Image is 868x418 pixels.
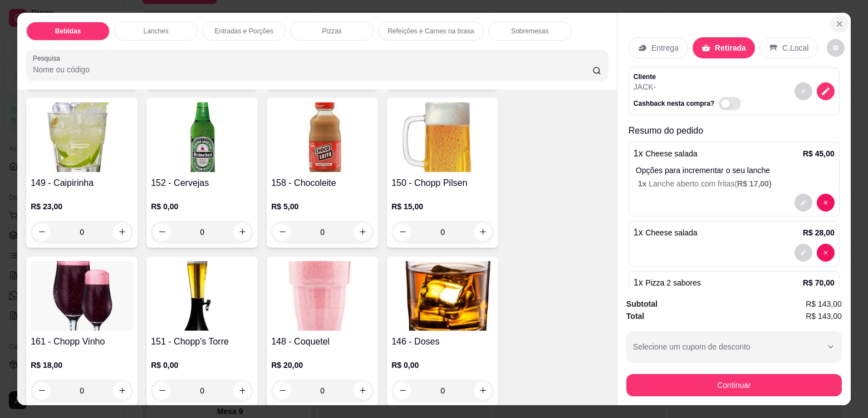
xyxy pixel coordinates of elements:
[803,227,835,238] p: R$ 28,00
[55,27,81,36] p: Bebidas
[151,360,253,371] p: R$ 0,00
[626,374,842,396] button: Continuar
[151,102,253,172] img: product-image
[144,27,169,36] p: Lanches
[31,261,133,331] img: product-image
[737,179,772,188] span: R$ 17,00 )
[638,178,835,189] p: Lanche aberto com fritas (
[626,299,658,308] strong: Subtotal
[273,223,291,241] button: decrease-product-quantity
[271,102,374,172] img: product-image
[354,382,371,400] button: increase-product-quantity
[645,228,697,237] span: Cheese salada
[795,244,812,262] button: decrease-product-quantity
[634,147,698,160] p: 1 x
[113,223,131,241] button: increase-product-quantity
[474,223,492,241] button: increase-product-quantity
[391,201,494,212] p: R$ 15,00
[391,261,494,331] img: product-image
[827,39,845,57] button: decrease-product-quantity
[273,382,291,400] button: decrease-product-quantity
[817,244,835,262] button: decrease-product-quantity
[33,382,51,400] button: decrease-product-quantity
[795,194,812,212] button: decrease-product-quantity
[719,97,746,110] label: Automatic updates
[151,261,253,331] img: product-image
[626,331,842,362] button: Selecione um cupom de desconto
[634,276,701,289] p: 1 x
[31,102,133,172] img: product-image
[795,82,812,100] button: decrease-product-quantity
[645,149,697,158] span: Cheese salada
[322,27,342,36] p: Pizzas
[715,42,746,53] p: Retirada
[638,179,649,188] span: 1 x
[511,27,548,36] p: Sobremesas
[803,277,835,288] p: R$ 70,00
[271,201,374,212] p: R$ 5,00
[645,278,701,287] span: Pizza 2 sabores
[634,99,714,108] p: Cashback nesta compra?
[271,176,374,190] h4: 158 - Chocoleite
[831,15,849,33] button: Close
[151,201,253,212] p: R$ 0,00
[803,148,835,159] p: R$ 45,00
[817,82,835,100] button: decrease-product-quantity
[388,27,474,36] p: Refeições e Carnes na brasa
[271,360,374,371] p: R$ 20,00
[31,335,133,348] h4: 161 - Chopp Vinho
[151,176,253,190] h4: 152 - Cervejas
[391,360,494,371] p: R$ 0,00
[391,176,494,190] h4: 150 - Chopp Pilsen
[651,42,679,53] p: Entrega
[782,42,808,53] p: C.Local
[31,360,133,371] p: R$ 18,00
[31,176,133,190] h4: 149 - Caipirinha
[634,226,698,239] p: 1 x
[634,81,746,92] p: JACK -
[817,194,835,212] button: decrease-product-quantity
[391,102,494,172] img: product-image
[626,312,644,321] strong: Total
[33,223,51,241] button: decrease-product-quantity
[271,335,374,348] h4: 148 - Coquetel
[354,223,371,241] button: increase-product-quantity
[634,72,746,81] p: Cliente
[636,165,835,176] p: Opções para incrementar o seu lanche
[214,27,273,36] p: Entradas e Porções
[271,261,374,331] img: product-image
[394,223,411,241] button: decrease-product-quantity
[31,201,133,212] p: R$ 23,00
[33,53,64,63] label: Pesquisa
[391,335,494,348] h4: 146 - Doses
[151,335,253,348] h4: 151 - Chopp's Torre
[113,382,131,400] button: increase-product-quantity
[629,124,840,137] p: Resumo do pedido
[33,64,592,75] input: Pesquisa
[806,298,842,310] span: R$ 143,00
[806,310,842,322] span: R$ 143,00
